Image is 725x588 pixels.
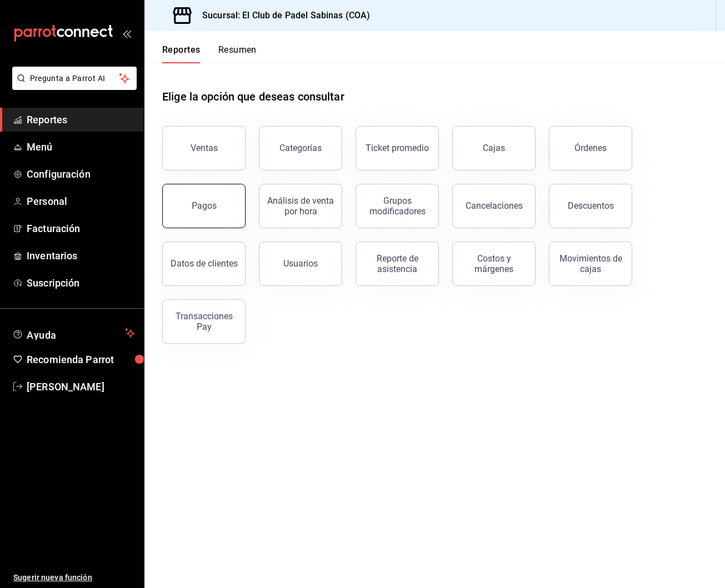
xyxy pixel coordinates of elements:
[27,167,135,182] span: Configuración
[466,200,523,211] div: Cancelaciones
[549,184,632,228] button: Descuentos
[12,67,137,90] button: Pregunta a Parrot AI
[574,143,607,153] div: Órdenes
[27,139,135,154] span: Menú
[266,195,335,217] div: Análisis de venta por hora
[283,258,318,269] div: Usuarios
[483,143,505,153] div: Cajas
[363,253,432,274] div: Reporte de asistencia
[556,253,625,274] div: Movimientos de cajas
[27,194,135,209] span: Personal
[162,126,246,170] button: Ventas
[356,242,439,286] button: Reporte de asistencia
[259,126,342,170] button: Categorías
[171,258,238,269] div: Datos de clientes
[279,143,322,153] div: Categorías
[27,221,135,236] span: Facturación
[192,200,217,211] div: Pagos
[549,126,632,170] button: Órdenes
[162,184,246,228] button: Pagos
[549,242,632,286] button: Movimientos de cajas
[193,9,370,22] h3: Sucursal: El Club de Padel Sabinas (COA)
[452,126,536,170] button: Cajas
[452,242,536,286] button: Costos y márgenes
[259,242,342,286] button: Usuarios
[122,29,131,38] button: open_drawer_menu
[162,299,246,344] button: Transacciones Pay
[356,184,439,228] button: Grupos modificadores
[27,352,135,367] span: Recomienda Parrot
[13,572,135,584] span: Sugerir nueva función
[162,44,257,63] div: navigation tabs
[27,248,135,263] span: Inventarios
[356,126,439,170] button: Ticket promedio
[162,44,201,63] button: Reportes
[191,143,218,153] div: Ventas
[568,200,614,211] div: Descuentos
[30,73,119,84] span: Pregunta a Parrot AI
[218,44,257,63] button: Resumen
[366,143,429,153] div: Ticket promedio
[27,326,121,340] span: Ayuda
[459,253,528,274] div: Costos y márgenes
[27,112,135,127] span: Reportes
[169,311,238,332] div: Transacciones Pay
[363,195,432,217] div: Grupos modificadores
[27,275,135,290] span: Suscripción
[8,81,137,92] a: Pregunta a Parrot AI
[162,242,246,286] button: Datos de clientes
[259,184,342,228] button: Análisis de venta por hora
[27,379,135,394] span: [PERSON_NAME]
[452,184,536,228] button: Cancelaciones
[162,88,344,105] h1: Elige la opción que deseas consultar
